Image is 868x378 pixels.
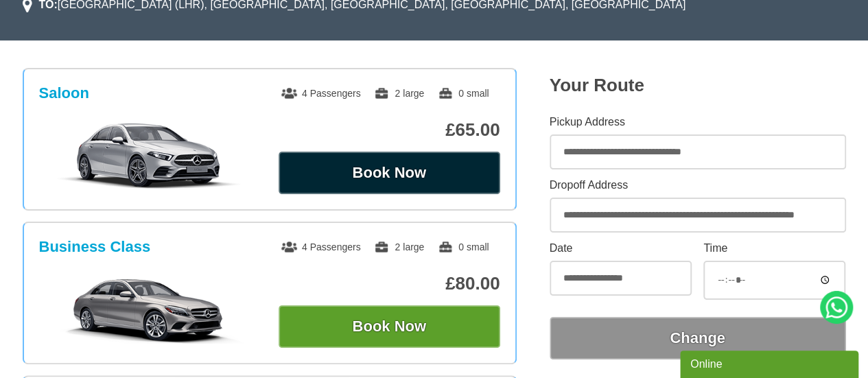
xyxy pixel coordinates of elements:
label: Date [550,243,692,254]
iframe: chat widget [680,348,861,378]
span: 2 large [374,241,424,252]
p: £65.00 [279,119,500,141]
span: 4 Passengers [281,88,361,99]
label: Time [703,243,845,254]
h3: Business Class [39,238,151,256]
img: Business Class [46,275,253,344]
button: Change [550,317,846,359]
span: 4 Passengers [281,241,361,252]
span: 0 small [438,241,489,252]
label: Pickup Address [550,117,846,128]
img: Saloon [46,121,253,190]
label: Dropoff Address [550,180,846,191]
span: 0 small [438,88,489,99]
button: Book Now [279,305,500,348]
h2: Your Route [550,75,846,96]
span: 2 large [374,88,424,99]
h3: Saloon [39,84,89,102]
p: £80.00 [279,273,500,294]
button: Book Now [279,152,500,194]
